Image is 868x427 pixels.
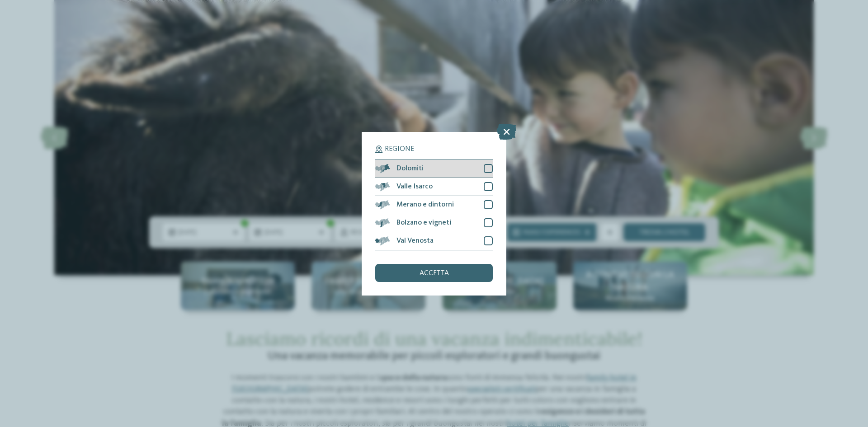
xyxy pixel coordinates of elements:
[385,145,414,153] span: Regione
[396,165,424,172] span: Dolomiti
[396,183,433,190] span: Valle Isarco
[396,219,451,226] span: Bolzano e vigneti
[396,201,454,208] span: Merano e dintorni
[420,270,449,277] span: accetta
[396,237,434,244] span: Val Venosta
